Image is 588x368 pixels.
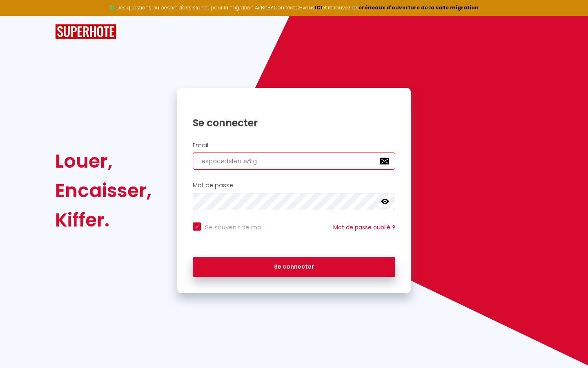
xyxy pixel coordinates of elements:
[55,146,151,176] div: Louer,
[55,205,151,235] div: Kiffer.
[333,223,395,231] a: Mot de passe oublié ?
[193,182,395,189] h2: Mot de passe
[315,4,322,11] a: ICI
[55,176,151,205] div: Encaisser,
[7,3,31,28] button: Ouvrir le widget de chat LiveChat
[193,142,395,149] h2: Email
[55,24,116,39] img: SuperHote logo
[359,4,479,11] a: créneaux d'ouverture de la salle migration
[193,257,395,277] button: Se connecter
[193,153,395,170] input: Ton Email
[193,117,395,129] h1: Se connecter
